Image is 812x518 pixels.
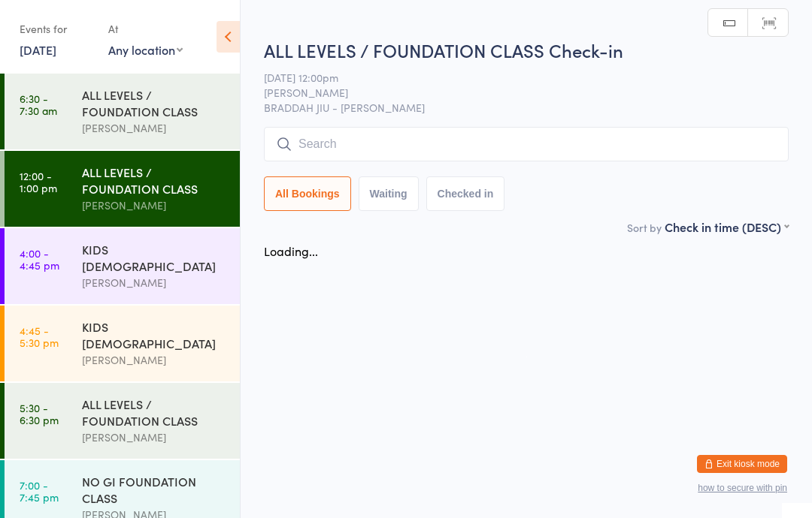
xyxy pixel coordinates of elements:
[264,38,789,62] h2: ALL LEVELS / FOUNDATION CLASS Check-in
[20,402,59,426] time: 5:30 - 6:30 pm
[20,479,59,503] time: 7:00 - 7:45 pm
[82,86,227,119] div: ALL LEVELS / FOUNDATION CLASS
[264,176,351,211] button: All Bookings
[264,85,765,100] span: [PERSON_NAME]
[82,473,227,506] div: NO GI FOUNDATION CLASS
[264,127,789,161] input: Search
[20,247,59,271] time: 4:00 - 4:45 pm
[20,41,56,58] a: [DATE]
[5,383,240,459] a: 5:30 -6:30 pmALL LEVELS / FOUNDATION CLASS[PERSON_NAME]
[264,242,318,259] div: Loading...
[359,176,419,211] button: Waiting
[697,455,787,473] button: Exit kiosk mode
[82,351,227,369] div: [PERSON_NAME]
[698,483,787,493] button: how to secure with pin
[264,100,789,115] span: BRADDAH JIU - [PERSON_NAME]
[108,41,183,58] div: Any location
[82,318,227,351] div: KIDS [DEMOGRAPHIC_DATA]
[627,220,662,235] label: Sort by
[82,241,227,274] div: KIDS [DEMOGRAPHIC_DATA]
[82,429,227,446] div: [PERSON_NAME]
[5,151,240,227] a: 12:00 -1:00 pmALL LEVELS / FOUNDATION CLASS[PERSON_NAME]
[665,218,789,235] div: Check in time (DESC)
[108,17,183,41] div: At
[82,396,227,429] div: ALL LEVELS / FOUNDATION CLASS
[5,74,240,149] a: 6:30 -7:30 amALL LEVELS / FOUNDATION CLASS[PERSON_NAME]
[20,17,93,41] div: Events for
[20,170,57,194] time: 12:00 - 1:00 pm
[264,70,765,85] span: [DATE] 12:00pm
[82,164,227,197] div: ALL LEVELS / FOUNDATION CLASS
[426,176,505,211] button: Checked in
[82,119,227,137] div: [PERSON_NAME]
[82,197,227,214] div: [PERSON_NAME]
[82,274,227,291] div: [PERSON_NAME]
[5,228,240,304] a: 4:00 -4:45 pmKIDS [DEMOGRAPHIC_DATA][PERSON_NAME]
[20,324,59,348] time: 4:45 - 5:30 pm
[5,306,240,381] a: 4:45 -5:30 pmKIDS [DEMOGRAPHIC_DATA][PERSON_NAME]
[20,92,57,116] time: 6:30 - 7:30 am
